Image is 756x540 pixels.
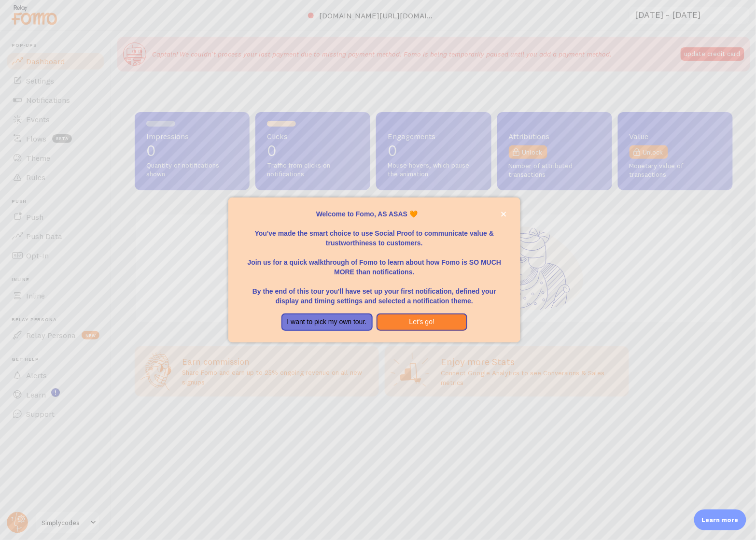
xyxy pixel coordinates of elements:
div: Welcome to Fomo, AS ASAS 🧡You&amp;#39;ve made the smart choice to use Social Proof to communicate... [228,198,520,342]
p: Welcome to Fomo, AS ASAS 🧡 [240,209,508,219]
p: By the end of this tour you'll have set up your first notification, defined your display and timi... [240,277,508,306]
p: You've made the smart choice to use Social Proof to communicate value & trustworthiness to custom... [240,219,508,248]
div: Learn more [694,510,746,530]
button: Let's go! [377,313,468,331]
button: I want to pick my own tour. [281,313,373,331]
p: Learn more [702,515,739,525]
button: close, [499,209,509,219]
p: Join us for a quick walkthrough of Fomo to learn about how Fomo is SO MUCH MORE than notifications. [240,248,508,277]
